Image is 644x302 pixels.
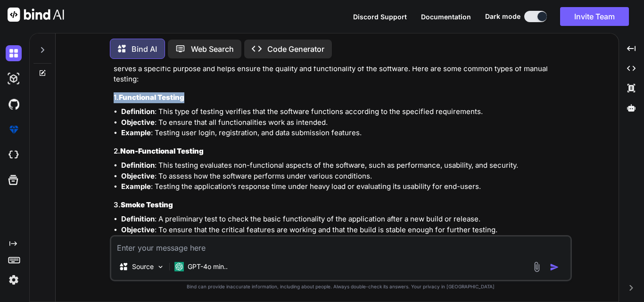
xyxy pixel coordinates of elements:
[6,45,22,61] img: darkChat
[114,53,570,85] p: Manual testing encompasses various types of testing methodologies that are performed without the ...
[6,71,22,87] img: darkAi-studio
[121,117,570,128] li: : To ensure that all functionalities work as intended.
[191,43,234,55] p: Web Search
[119,93,184,102] strong: Functional Testing
[121,200,173,209] strong: Smoke Testing
[121,181,570,192] li: : Testing the application’s response time under heavy load or evaluating its usability for end-us...
[121,107,155,116] strong: Definition
[421,13,471,21] span: Documentation
[121,182,151,191] strong: Example
[121,214,570,225] li: : A preliminary test to check the basic functionality of the application after a new build or rel...
[121,161,155,170] strong: Definition
[267,43,324,55] p: Code Generator
[353,12,407,22] button: Discord Support
[121,128,151,137] strong: Example
[121,160,570,171] li: : This testing evaluates non-functional aspects of the software, such as performance, usability, ...
[560,7,629,26] button: Invite Team
[121,225,155,234] strong: Objective
[120,147,204,155] strong: Non-Functional Testing
[114,92,570,103] h3: 1.
[132,43,157,55] p: Bind AI
[121,225,570,236] li: : To ensure that the critical features are working and that the build is stable enough for furthe...
[121,171,155,180] strong: Objective
[550,262,559,272] img: icon
[157,263,165,271] img: Pick Models
[485,12,520,21] span: Dark mode
[121,128,570,139] li: : Testing user login, registration, and data submission features.
[114,146,570,157] h3: 2.
[8,8,64,22] img: Bind AI
[353,13,407,21] span: Discord Support
[421,12,471,22] button: Documentation
[174,262,184,271] img: GPT-4o mini
[114,200,570,211] h3: 3.
[121,214,155,223] strong: Definition
[6,147,22,163] img: cloudideIcon
[121,106,570,117] li: : This type of testing verifies that the software functions according to the specified requirements.
[6,122,22,138] img: premium
[110,283,572,290] p: Bind can provide inaccurate information, including about people. Always double-check its answers....
[6,96,22,112] img: githubDark
[121,171,570,182] li: : To assess how the software performs under various conditions.
[121,118,155,127] strong: Objective
[188,262,228,271] p: GPT-4o min..
[531,261,542,272] img: attachment
[6,272,22,288] img: settings
[132,262,154,271] p: Source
